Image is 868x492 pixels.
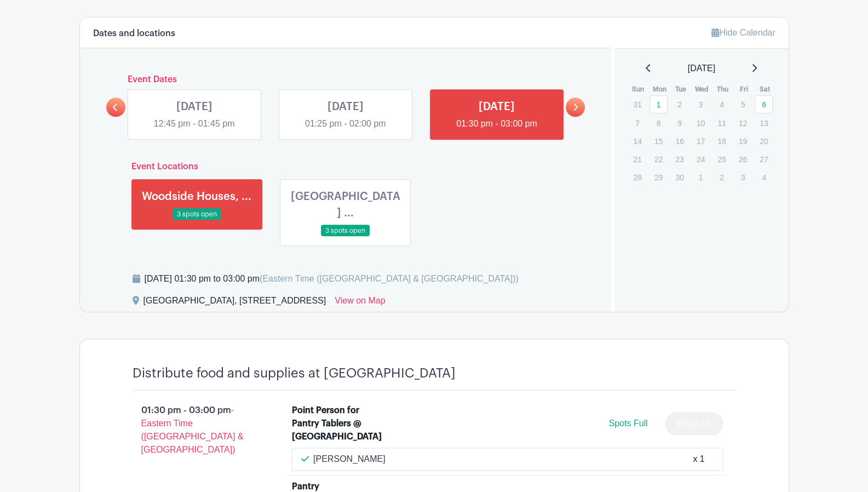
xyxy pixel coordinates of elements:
span: (Eastern Time ([GEOGRAPHIC_DATA] & [GEOGRAPHIC_DATA])) [260,274,519,283]
p: [PERSON_NAME] [313,453,386,466]
p: 25 [712,151,731,168]
p: 21 [628,151,646,168]
p: 24 [692,151,710,168]
p: 19 [734,133,752,150]
p: 8 [649,115,668,131]
p: 10 [692,115,710,131]
th: Thu [712,84,733,95]
h6: Event Dates [125,75,566,85]
div: [DATE] 01:30 pm to 03:00 pm [145,272,519,285]
p: 13 [755,115,773,131]
p: 3 [734,169,752,186]
p: 4 [755,169,773,186]
a: Hide Calendar [711,28,775,37]
p: 27 [755,151,773,168]
p: 16 [670,133,688,150]
p: 12 [734,115,752,131]
h6: Event Locations [123,162,569,172]
a: View on Map [335,294,385,312]
p: 30 [670,169,688,186]
p: 2 [670,96,688,113]
th: Wed [691,84,712,95]
div: x 1 [693,453,704,466]
h4: Distribute food and supplies at [GEOGRAPHIC_DATA] [133,365,456,381]
p: 9 [670,115,688,131]
p: 29 [649,169,668,186]
th: Fri [733,84,755,95]
p: 26 [734,151,752,168]
p: 31 [628,96,646,113]
p: 1 [692,169,710,186]
th: Sat [754,84,775,95]
p: 28 [628,169,646,186]
p: 15 [649,133,668,150]
div: [GEOGRAPHIC_DATA], [STREET_ADDRESS] [143,294,326,312]
th: Mon [649,84,670,95]
span: Spots Full [608,419,647,428]
p: 2 [712,169,731,186]
p: 17 [692,133,710,150]
h6: Dates and locations [93,28,175,39]
p: 4 [712,96,731,113]
p: 18 [712,133,731,150]
p: 3 [692,96,710,113]
p: 14 [628,133,646,150]
p: 7 [628,115,646,131]
p: 22 [649,151,668,168]
th: Tue [670,84,691,95]
div: Point Person for Pantry Tablers @ [GEOGRAPHIC_DATA] [292,404,387,443]
a: 6 [755,95,773,113]
p: 5 [734,96,752,113]
p: 01:30 pm - 03:00 pm [115,399,275,461]
th: Sun [628,84,649,95]
p: 11 [712,115,731,131]
p: 20 [755,133,773,150]
p: 23 [670,151,688,168]
a: 1 [649,95,668,113]
span: [DATE] [688,62,715,75]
